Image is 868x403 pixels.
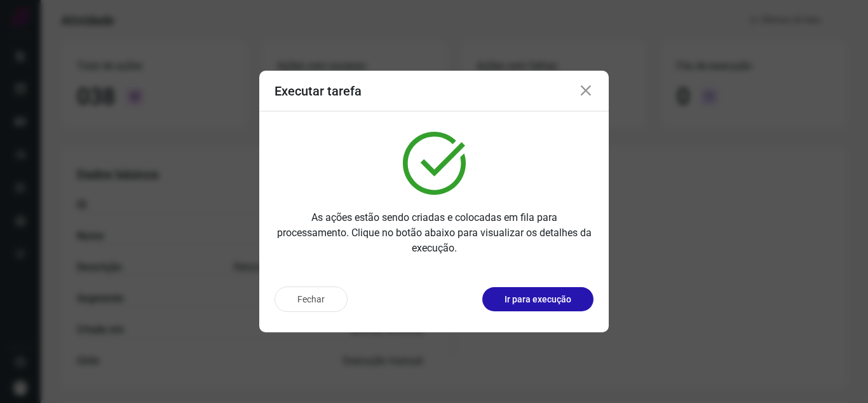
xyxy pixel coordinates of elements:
[505,293,571,306] p: Ir para execução
[275,210,593,256] p: As ações estão sendo criadas e colocadas em fila para processamento. Clique no botão abaixo para ...
[482,287,593,311] button: Ir para execução
[403,132,466,195] img: verified.svg
[275,286,348,312] button: Fechar
[275,83,362,99] h3: Executar tarefa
